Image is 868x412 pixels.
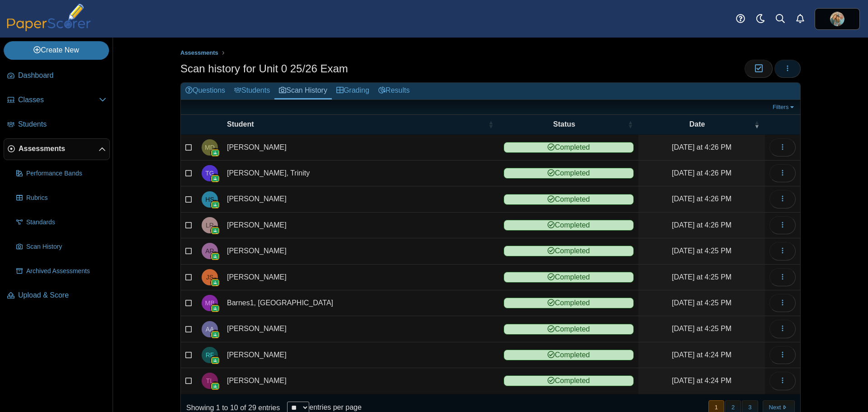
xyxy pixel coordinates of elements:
[227,120,254,128] span: Student
[627,115,633,134] span: Status : Activate to sort
[504,375,634,386] span: Completed
[222,213,499,238] td: [PERSON_NAME]
[211,200,220,209] img: googleClassroom-logo.png
[689,120,705,128] span: Date
[830,12,844,26] img: ps.7R70R2c4AQM5KRlH
[4,65,110,87] a: Dashboard
[672,299,731,307] time: Sep 3, 2025 at 4:25 PM
[4,90,110,111] a: Classes
[790,9,810,29] a: Alerts
[4,4,94,31] img: PaperScorer
[374,83,414,99] a: Results
[222,316,499,342] td: [PERSON_NAME]
[504,246,634,256] span: Completed
[206,222,214,228] span: Lucy Rekuc
[13,212,110,233] a: Standards
[205,144,215,151] span: Marcello DelSarto
[309,403,362,411] label: entries per page
[4,114,110,136] a: Students
[4,138,110,160] a: Assessments
[18,71,106,81] span: Dashboard
[4,285,110,307] a: Upload & Score
[504,272,634,283] span: Completed
[13,163,110,185] a: Performance Bands
[672,273,731,281] time: Sep 3, 2025 at 4:25 PM
[553,120,576,128] span: Status
[230,83,274,99] a: Students
[504,350,634,360] span: Completed
[672,221,731,229] time: Sep 3, 2025 at 4:26 PM
[211,278,220,287] img: googleClassroom-logo.png
[13,236,110,258] a: Scan History
[4,41,109,59] a: Create New
[672,195,731,203] time: Sep 3, 2025 at 4:26 PM
[180,61,348,76] h1: Scan history for Unit 0 25/26 Exam
[26,267,106,276] span: Archived Assessments
[754,115,759,134] span: Date : Activate to remove sorting
[672,377,731,384] time: Sep 3, 2025 at 4:24 PM
[178,47,221,59] a: Assessments
[211,174,220,183] img: googleClassroom-logo.png
[26,194,106,203] span: Rubrics
[504,168,634,179] span: Completed
[206,326,214,332] span: Adam Allett
[672,143,731,151] time: Sep 3, 2025 at 4:26 PM
[504,194,634,205] span: Completed
[222,368,499,394] td: [PERSON_NAME]
[211,356,220,365] img: googleClassroom-logo.png
[504,324,634,335] span: Completed
[211,226,220,235] img: googleClassroom-logo.png
[211,382,220,391] img: googleClassroom-logo.png
[206,352,214,358] span: Reese Flanagan
[211,252,220,261] img: googleClassroom-logo.png
[19,144,99,154] span: Assessments
[206,378,213,384] span: Teresa Lam
[26,169,106,178] span: Performance Bands
[222,238,499,264] td: [PERSON_NAME]
[504,220,634,231] span: Completed
[488,115,494,134] span: Student : Activate to sort
[222,290,499,316] td: Barnes1, [GEOGRAPHIC_DATA]
[815,8,860,30] a: ps.7R70R2c4AQM5KRlH
[222,342,499,368] td: [PERSON_NAME]
[205,300,215,306] span: Madison Barnes1
[4,25,94,33] a: PaperScorer
[672,351,731,359] time: Sep 3, 2025 at 4:24 PM
[211,148,220,157] img: googleClassroom-logo.png
[222,265,499,290] td: [PERSON_NAME]
[26,242,106,251] span: Scan History
[222,161,499,186] td: [PERSON_NAME], Trinity
[180,49,218,56] span: Assessments
[205,196,214,203] span: Harper Smith
[504,142,634,153] span: Completed
[13,260,110,282] a: Archived Assessments
[18,119,106,129] span: Students
[205,170,214,176] span: Trinity Gerald
[672,169,731,177] time: Sep 3, 2025 at 4:26 PM
[672,325,731,332] time: Sep 3, 2025 at 4:25 PM
[222,135,499,161] td: [PERSON_NAME]
[13,187,110,209] a: Rubrics
[211,304,220,313] img: googleClassroom-logo.png
[206,274,213,280] span: Jacinda Soung
[504,298,634,308] span: Completed
[770,103,798,112] a: Filters
[205,248,214,254] span: Adamris Rodriguez
[222,186,499,212] td: [PERSON_NAME]
[274,83,332,99] a: Scan History
[211,330,220,339] img: googleClassroom-logo.png
[18,95,99,105] span: Classes
[181,83,230,99] a: Questions
[830,12,844,26] span: Timothy Kemp
[672,247,731,255] time: Sep 3, 2025 at 4:25 PM
[18,290,106,300] span: Upload & Score
[332,83,374,99] a: Grading
[26,218,106,227] span: Standards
